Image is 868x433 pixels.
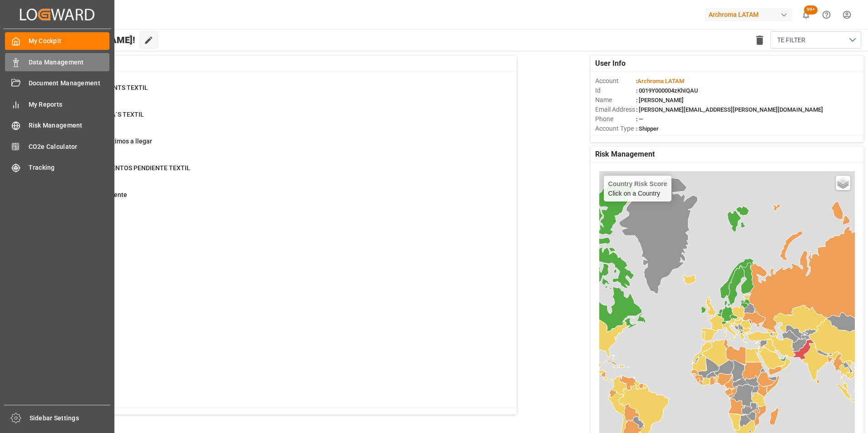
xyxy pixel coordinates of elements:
[796,5,816,25] button: show 100 new notifications
[636,97,684,103] span: : [PERSON_NAME]
[29,121,110,130] span: Risk Management
[29,142,110,152] span: CO2e Calculator
[595,149,655,160] span: Risk Management
[30,413,111,423] span: Sidebar Settings
[47,110,505,129] a: 42CAMBIO DE ETA´S TEXTILContainer Schema
[29,58,110,67] span: Data Management
[5,74,109,92] a: Document Management
[38,31,135,49] span: Hello [PERSON_NAME]!
[804,5,818,15] span: 99+
[5,32,109,50] a: My Cockpit
[608,180,667,187] h4: Country Risk Score
[636,116,643,123] span: : —
[595,95,636,105] span: Name
[47,83,505,102] a: 82TRANSSHIPMENTS TEXTILContainer Schema
[5,53,109,71] a: Data Management
[29,36,110,46] span: My Cockpit
[777,35,805,45] span: TE FILTER
[47,190,505,209] a: 498Textil PO PendientePurchase Orders
[608,180,667,197] div: Click on a Country
[5,95,109,113] a: My Reports
[836,176,850,190] a: Layers
[636,106,823,113] span: : [PERSON_NAME][EMAIL_ADDRESS][PERSON_NAME][DOMAIN_NAME]
[770,31,861,49] button: open menu
[595,105,636,114] span: Email Address
[636,78,684,84] span: :
[5,117,109,134] a: Risk Management
[595,86,636,95] span: Id
[637,78,684,84] span: Archroma LATAM
[5,159,109,177] a: Tracking
[636,87,698,94] span: : 0019Y000004zKhIQAU
[705,8,792,21] div: Archroma LATAM
[595,58,626,69] span: User Info
[705,6,796,23] button: Archroma LATAM
[29,100,110,109] span: My Reports
[636,125,659,132] span: : Shipper
[595,114,636,124] span: Phone
[29,163,110,172] span: Tracking
[595,76,636,86] span: Account
[69,164,190,172] span: ENVIO DOCUMENTOS PENDIENTE TEXTIL
[29,79,110,88] span: Document Management
[47,163,505,182] a: 11ENVIO DOCUMENTOS PENDIENTE TEXTILPurchase Orders
[5,138,109,155] a: CO2e Calculator
[47,137,505,156] a: 72En transito proximos a llegarContainer Schema
[816,5,837,25] button: Help Center
[595,124,636,133] span: Account Type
